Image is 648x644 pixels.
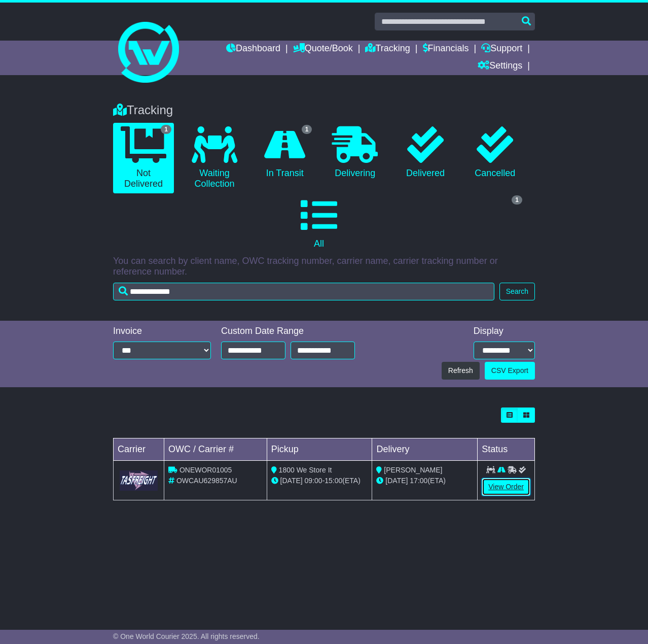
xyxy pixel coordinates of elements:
td: Pickup [267,438,372,461]
td: Status [478,438,535,461]
a: CSV Export [485,362,535,380]
a: Delivered [395,123,455,183]
span: © One World Courier 2025. All rights reserved. [113,632,260,640]
a: View Order [482,478,530,496]
a: Tracking [365,41,410,58]
button: Search [499,283,535,300]
div: Custom Date Range [221,326,355,337]
a: Waiting Collection [184,123,245,193]
span: 1 [512,195,522,205]
a: Settings [478,58,522,75]
td: OWC / Carrier # [164,438,267,461]
p: You can search by client name, OWC tracking number, carrier name, carrier tracking number or refe... [113,256,535,278]
span: [DATE] [280,477,303,485]
button: Refresh [442,362,480,380]
span: [DATE] [385,477,408,485]
div: (ETA) [376,476,473,486]
span: 09:00 [305,477,322,485]
img: GetCarrierServiceLogo [120,470,158,490]
td: Carrier [114,438,164,461]
span: OWCAU629857AU [176,477,237,485]
span: [PERSON_NAME] [384,466,442,474]
span: 1800 We Store It [279,466,332,474]
div: Display [474,326,535,337]
td: Delivery [372,438,478,461]
a: 1 In Transit [255,123,314,183]
a: Financials [423,41,469,58]
a: Delivering [325,123,385,183]
span: ONEWOR01005 [179,466,232,474]
a: 1 All [113,193,525,253]
a: Quote/Book [293,41,353,58]
a: 1 Not Delivered [113,123,174,193]
span: 15:00 [325,477,342,485]
a: Cancelled [465,123,525,183]
a: Dashboard [226,41,280,58]
span: 17:00 [410,477,427,485]
div: Invoice [113,326,211,337]
div: Tracking [108,103,540,118]
span: 1 [302,125,312,134]
span: 1 [161,125,171,134]
a: Support [481,41,522,58]
div: - (ETA) [271,476,368,486]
